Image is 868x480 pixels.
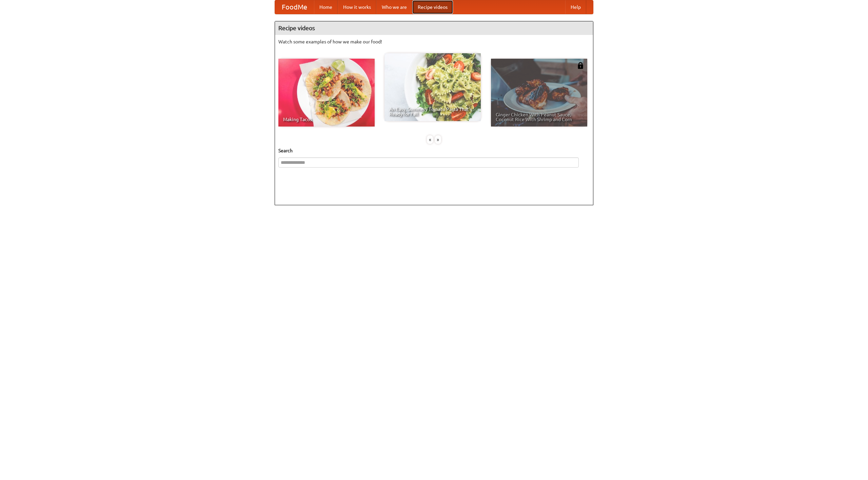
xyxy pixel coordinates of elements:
a: Making Tacos [278,59,375,127]
a: How it works [338,0,376,14]
a: Home [314,0,338,14]
span: An Easy, Summery Tomato Pasta That's Ready for Fall [389,107,476,116]
h5: Search [278,147,590,154]
div: « [427,135,433,144]
h4: Recipe videos [275,21,593,35]
a: Help [565,0,586,14]
a: Recipe videos [412,0,453,14]
span: Making Tacos [283,117,370,122]
div: » [435,135,441,144]
a: Who we are [376,0,412,14]
a: An Easy, Summery Tomato Pasta That's Ready for Fall [384,53,481,121]
a: FoodMe [275,0,314,14]
p: Watch some examples of how we make our food! [278,38,590,45]
img: 483408.png [577,62,584,69]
